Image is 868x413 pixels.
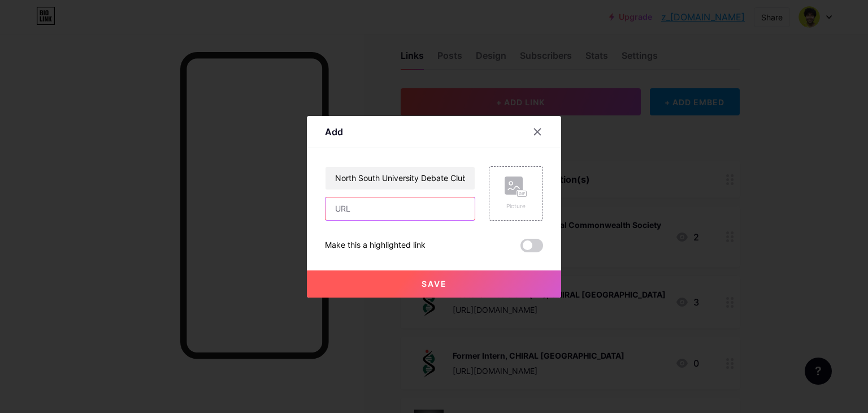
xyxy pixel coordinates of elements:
[422,279,447,289] span: Save
[325,125,343,139] div: Add
[307,270,561,298] button: Save
[325,197,475,220] input: URL
[505,202,527,210] div: Picture
[325,167,475,190] input: Title
[325,239,426,252] div: Make this a highlighted link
